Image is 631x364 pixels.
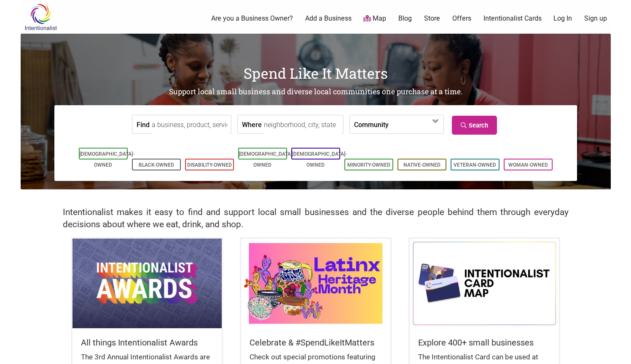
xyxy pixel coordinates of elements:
[354,115,389,133] label: Community
[363,14,386,24] a: Map
[584,14,607,23] a: Sign up
[211,14,293,23] a: Are you a Business Owner?
[454,162,496,168] a: Veteran-Owned
[72,239,222,328] img: Intentionalist Awards
[139,162,174,168] a: Black-Owned
[418,337,550,348] h5: Explore 400+ small businesses
[264,115,341,134] input: neighborhood, city, state
[21,87,611,97] h2: Support local small business and diverse local communities one purchase at a time.
[398,14,412,23] a: Blog
[292,151,347,168] a: [DEMOGRAPHIC_DATA]-Owned
[424,14,440,23] a: Store
[187,162,232,168] a: Disability-Owned
[305,14,352,23] a: Add a Business
[80,151,134,168] a: [DEMOGRAPHIC_DATA]-Owned
[21,63,611,83] h1: Spend Like It Matters
[250,337,382,348] h5: Celebrate & #SpendLikeItMatters
[63,206,569,231] h2: Intentionalist makes it easy to find and support local small businesses and the diverse people be...
[553,14,572,23] a: Log In
[410,239,559,328] img: Intentionalist Card Map
[137,115,150,133] label: Find
[347,162,390,168] a: Minority-Owned
[508,162,548,168] a: Woman-Owned
[21,3,61,31] img: Intentionalist
[403,162,440,168] a: Native-Owned
[239,151,294,168] a: [DEMOGRAPHIC_DATA]-Owned
[452,14,471,23] a: Offers
[452,116,497,135] a: Search
[152,115,229,134] input: a business, product, service
[242,115,262,133] label: Where
[483,14,542,23] a: Intentionalist Cards
[241,239,390,328] img: Latinx / Hispanic Heritage Month
[81,337,213,348] h5: All things Intentionalist Awards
